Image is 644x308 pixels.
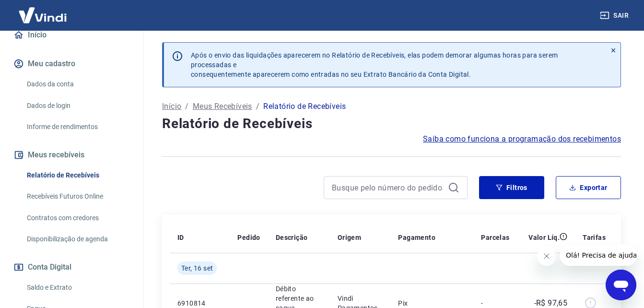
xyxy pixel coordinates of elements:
a: Contratos com credores [23,208,132,228]
p: - [481,298,509,308]
p: / [256,101,259,112]
a: Relatório de Recebíveis [23,166,132,185]
a: Dados de login [23,96,132,116]
p: Parcelas [481,233,509,242]
button: Meu cadastro [12,53,132,74]
span: Ter, 16 set [181,263,213,273]
a: Início [12,24,132,46]
button: Conta Digital [12,257,132,278]
a: Meus Recebíveis [193,101,252,112]
p: Após o envio das liquidações aparecerem no Relatório de Recebíveis, elas podem demorar algumas ho... [191,50,598,79]
p: / [185,101,188,112]
h4: Relatório de Recebíveis [162,114,621,133]
p: Descrição [276,233,308,242]
a: Recebíveis Futuros Online [23,187,132,206]
a: Saiba como funciona a programação dos recebimentos [423,133,621,145]
input: Busque pelo número do pedido [332,180,444,195]
iframe: Botão para abrir a janela de mensagens [606,270,636,300]
a: Informe de rendimentos [23,117,132,137]
a: Início [162,101,181,112]
iframe: Fechar mensagem [537,247,556,266]
a: Saldo e Extrato [23,278,132,297]
p: ID [177,233,184,242]
button: Meus recebíveis [12,144,132,166]
span: Olá! Precisa de ajuda? [6,7,81,14]
p: Origem [338,233,361,242]
p: Pagamento [398,233,435,242]
img: Vindi [12,0,74,30]
a: Dados da conta [23,74,132,94]
p: Relatório de Recebíveis [263,101,346,112]
iframe: Mensagem da empresa [560,245,636,266]
a: Disponibilização de agenda [23,229,132,249]
p: Pedido [237,233,260,242]
button: Filtros [479,176,544,199]
p: Valor Líq. [528,233,560,242]
button: Exportar [556,176,621,199]
p: Pix [398,298,466,308]
p: 6910814 [177,298,222,308]
button: Sair [598,7,632,24]
p: Tarifas [583,233,606,242]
